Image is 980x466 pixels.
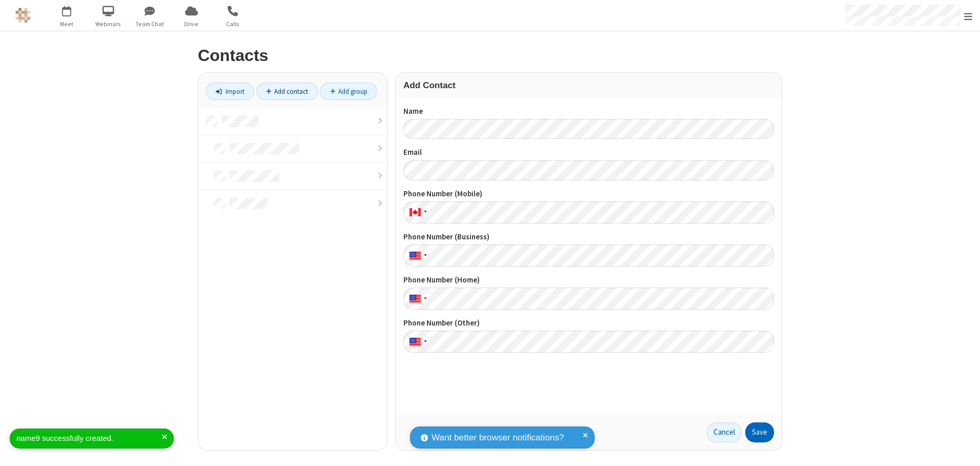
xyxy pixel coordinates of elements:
div: United States: + 1 [403,245,430,267]
h3: Add Contact [403,80,774,90]
span: Want better browser notifications? [432,431,564,444]
a: Cancel [707,422,742,443]
label: Phone Number (Other) [403,317,774,329]
label: Phone Number (Home) [403,274,774,286]
div: Canada: + 1 [403,201,430,224]
button: Save [745,422,774,443]
div: United States: + 1 [403,331,430,353]
label: Email [403,147,774,158]
span: Meet [48,19,86,29]
h2: Contacts [198,47,782,65]
label: Name [403,106,774,117]
span: Drive [172,19,211,29]
a: Add contact [256,83,318,100]
a: Add group [320,83,377,100]
label: Phone Number (Business) [403,231,774,243]
a: Import [206,83,254,100]
span: Team Chat [131,19,169,29]
span: Webinars [89,19,128,29]
img: QA Selenium DO NOT DELETE OR CHANGE [15,8,31,23]
span: Calls [214,19,252,29]
label: Phone Number (Mobile) [403,188,774,200]
div: name9 successfully created. [16,433,162,444]
div: United States: + 1 [403,288,430,310]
